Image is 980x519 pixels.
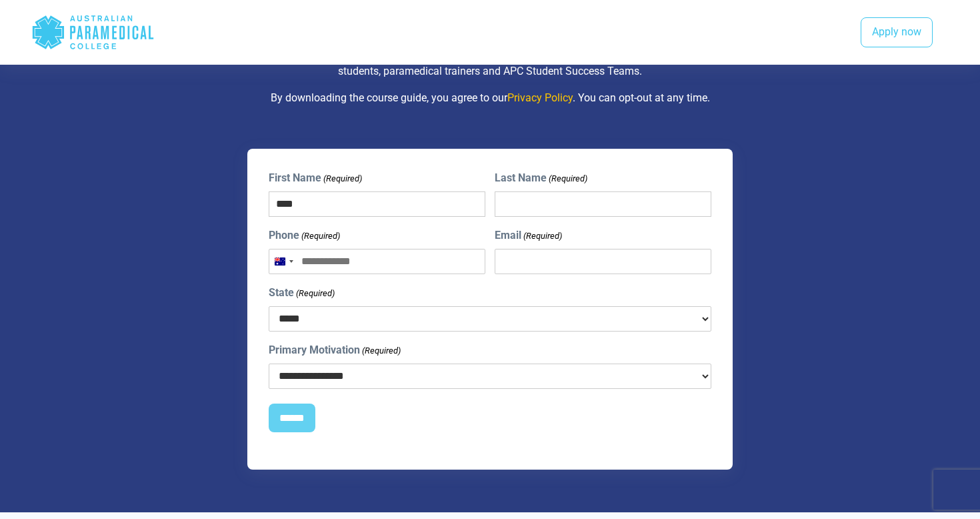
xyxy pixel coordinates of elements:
[269,249,297,274] button: Selected country
[269,170,362,186] label: First Name
[301,229,341,243] span: (Required)
[495,170,587,186] label: Last Name
[547,172,587,185] span: (Required)
[361,344,401,358] span: (Required)
[295,287,335,300] span: (Required)
[269,342,401,358] label: Primary Motivation
[507,91,573,104] a: Privacy Policy
[323,172,363,185] span: (Required)
[495,227,562,243] label: Email
[31,11,155,54] div: Australian Paramedical College
[269,285,335,301] label: State
[100,90,880,106] p: By downloading the course guide, you agree to our . You can opt-out at any time.
[269,227,340,243] label: Phone
[522,229,562,243] span: (Required)
[861,17,933,48] a: Apply now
